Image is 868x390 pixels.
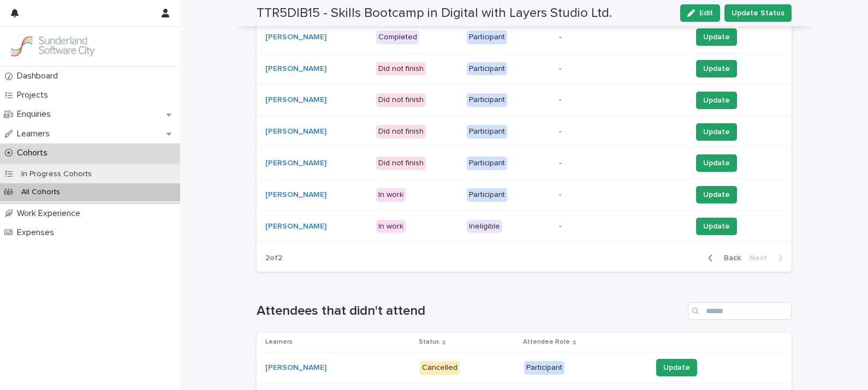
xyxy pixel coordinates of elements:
[663,362,690,373] span: Update
[376,220,406,233] div: In work
[13,71,67,81] p: Dashboard
[376,62,426,76] div: Did not finish
[265,95,326,105] a: [PERSON_NAME]
[265,336,293,348] p: Learners
[265,222,326,231] a: [PERSON_NAME]
[696,218,737,235] button: Update
[696,60,737,77] button: Update
[376,93,426,107] div: Did not finish
[559,33,683,42] p: -
[13,129,58,139] p: Learners
[717,254,741,262] span: Back
[688,302,792,320] input: Search
[257,21,792,53] tr: [PERSON_NAME] CompletedParticipant-Update
[376,188,406,202] div: In work
[376,125,426,139] div: Did not finish
[559,222,683,231] p: -
[467,157,507,170] div: Participant
[467,62,507,76] div: Participant
[703,95,730,106] span: Update
[13,90,57,100] p: Projects
[467,125,507,139] div: Participant
[257,179,792,211] tr: [PERSON_NAME] In workParticipant-Update
[732,8,784,19] span: Update Status
[419,336,439,348] p: Status
[703,127,730,137] span: Update
[265,190,326,200] a: [PERSON_NAME]
[696,154,737,172] button: Update
[559,159,683,168] p: -
[559,64,683,74] p: -
[467,220,502,233] div: Ineligible
[524,361,564,375] div: Participant
[265,64,326,74] a: [PERSON_NAME]
[559,127,683,136] p: -
[696,123,737,141] button: Update
[257,303,683,319] h1: Attendees that didn't attend
[696,92,737,109] button: Update
[750,254,774,262] span: Next
[257,352,792,383] tr: [PERSON_NAME] CancelledParticipantUpdate
[13,208,89,219] p: Work Experience
[13,170,100,179] p: In Progress Cohorts
[257,116,792,148] tr: [PERSON_NAME] Did not finishParticipant-Update
[257,5,612,21] h2: TTR5DIB15 - Skills Bootcamp in Digital with Layers Studio Ltd.
[257,211,792,242] tr: [PERSON_NAME] In workIneligible-Update
[699,9,713,17] span: Edit
[523,336,570,348] p: Attendee Role
[376,31,419,44] div: Completed
[9,35,96,57] img: GVzBcg19RCOYju8xzymn
[257,147,792,179] tr: [PERSON_NAME] Did not finishParticipant-Update
[420,361,460,375] div: Cancelled
[703,32,730,43] span: Update
[703,189,730,200] span: Update
[265,33,326,42] a: [PERSON_NAME]
[467,31,507,44] div: Participant
[699,253,745,263] button: Back
[680,4,720,22] button: Edit
[13,148,56,158] p: Cohorts
[467,188,507,202] div: Participant
[13,188,69,197] p: All Cohorts
[656,359,697,376] button: Update
[257,53,792,85] tr: [PERSON_NAME] Did not finishParticipant-Update
[257,245,291,272] p: 2 of 2
[559,190,683,200] p: -
[13,109,60,119] p: Enquiries
[703,158,730,169] span: Update
[703,63,730,74] span: Update
[559,95,683,105] p: -
[257,85,792,116] tr: [PERSON_NAME] Did not finishParticipant-Update
[467,93,507,107] div: Participant
[696,28,737,46] button: Update
[13,227,63,238] p: Expenses
[703,221,730,232] span: Update
[376,157,426,170] div: Did not finish
[724,4,792,22] button: Update Status
[696,186,737,203] button: Update
[265,159,326,168] a: [PERSON_NAME]
[265,127,326,136] a: [PERSON_NAME]
[745,253,792,263] button: Next
[265,363,326,373] a: [PERSON_NAME]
